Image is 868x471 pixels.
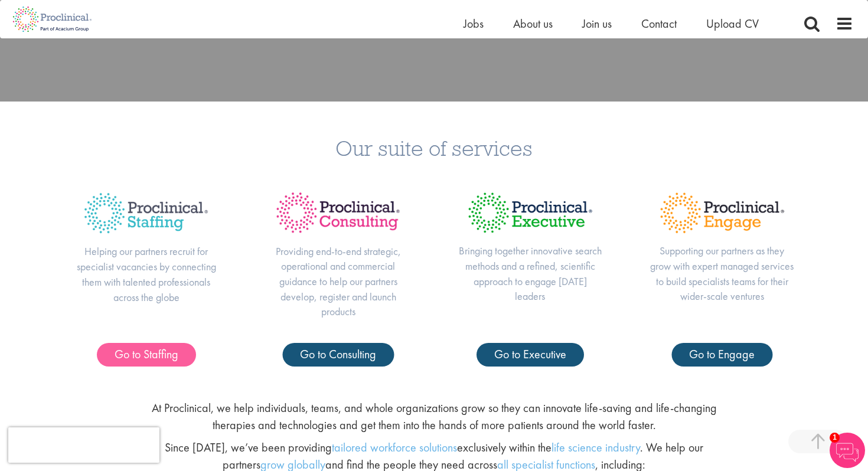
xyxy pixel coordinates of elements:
[689,346,755,362] span: Go to Engage
[464,16,484,31] a: Jobs
[706,16,759,31] a: Upload CV
[266,244,410,320] p: Providing end-to-end strategic, operational and commercial guidance to help our partners develop,...
[300,346,376,362] span: Go to Consulting
[266,182,410,243] img: Proclinical Title
[494,346,566,362] span: Go to Executive
[148,400,720,433] p: At Proclinical, we help individuals, teams, and whole organizations grow so they can innovate lif...
[650,243,794,304] p: Supporting our partners as they grow with expert managed services to build specialists teams for ...
[830,433,840,443] span: 1
[332,440,457,455] a: tailored workforce solutions
[552,440,640,455] a: life science industry
[582,16,612,31] a: Join us
[9,137,859,159] h3: Our suite of services
[282,343,394,367] a: Go to Consulting
[74,244,218,305] p: Helping our partners recruit for specialist vacancies by connecting them with talented profession...
[671,343,772,367] a: Go to Engage
[115,346,178,362] span: Go to Staffing
[74,182,218,244] img: Proclinical Title
[477,343,584,367] a: Go to Executive
[641,16,677,31] a: Contact
[458,182,602,243] img: Proclinical Title
[830,433,865,468] img: Chatbot
[458,243,602,304] p: Bringing together innovative search methods and a refined, scientific approach to engage [DATE] l...
[97,343,196,367] a: Go to Staffing
[650,182,794,243] img: Proclinical Title
[513,16,553,31] a: About us
[8,427,159,463] iframe: reCAPTCHA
